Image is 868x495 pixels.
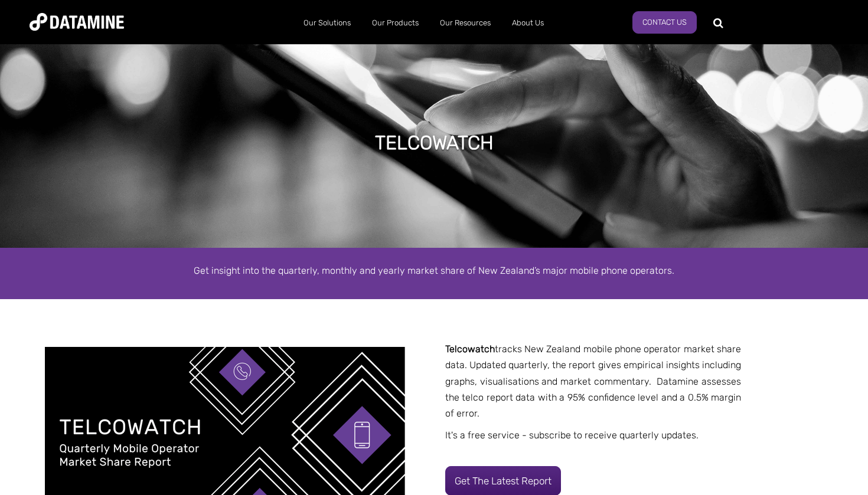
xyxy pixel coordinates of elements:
[293,8,361,38] a: Our Solutions
[632,11,697,34] a: Contact us
[501,8,554,38] a: About Us
[445,343,495,355] strong: Telcowatch
[375,130,494,156] h1: TELCOWATCH
[429,8,501,38] a: Our Resources
[445,343,741,419] span: tracks New Zealand mobile phone operator market share data. Updated quarterly, the report gives e...
[361,8,429,38] a: Our Products
[445,430,699,441] span: It's a free service - subscribe to receive quarterly updates.
[97,263,771,278] p: Get insight into the quarterly, monthly and yearly market share of New Zealand’s major mobile pho...
[30,13,124,31] img: Datamine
